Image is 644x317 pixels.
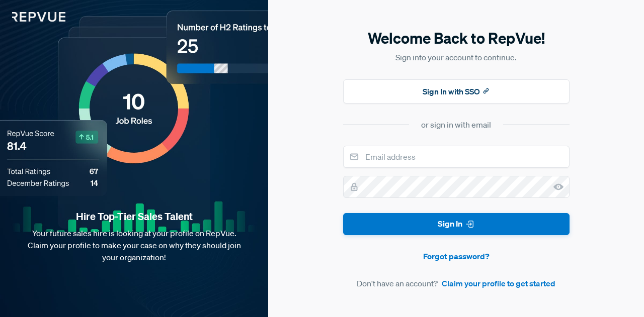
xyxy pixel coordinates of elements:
[343,79,570,103] button: Sign In with SSO
[343,28,570,49] h5: Welcome Back to RepVue!
[16,210,252,223] strong: Hire Top-Tier Sales Talent
[343,277,570,289] article: Don't have an account?
[343,146,570,168] input: Email address
[421,119,491,131] div: or sign in with email
[343,51,570,63] p: Sign into your account to continue.
[442,277,555,289] a: Claim your profile to get started
[16,227,252,263] p: Your future sales hire is looking at your profile on RepVue. Claim your profile to make your case...
[343,250,570,262] a: Forgot password?
[343,213,570,236] button: Sign In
